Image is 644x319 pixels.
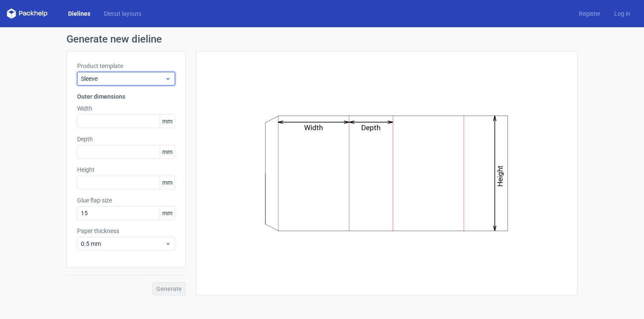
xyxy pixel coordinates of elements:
[607,9,637,18] a: Log in
[305,123,323,132] text: Width
[496,165,505,187] text: Height
[160,145,175,158] span: mm
[81,74,165,83] span: Sleeve
[77,165,175,174] label: Height
[160,115,175,128] span: mm
[97,9,148,18] a: Diecut layouts
[77,227,175,235] label: Paper thickness
[81,239,165,248] span: 0.5 mm
[77,104,175,113] label: Width
[160,176,175,189] span: mm
[77,196,175,205] label: Glue flap size
[77,135,175,143] label: Depth
[66,34,578,44] h1: Generate new dieline
[77,92,175,101] h3: Outer dimensions
[61,9,97,18] a: Dielines
[160,207,175,219] span: mm
[362,123,381,132] text: Depth
[572,9,607,18] a: Register
[77,62,175,70] label: Product template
